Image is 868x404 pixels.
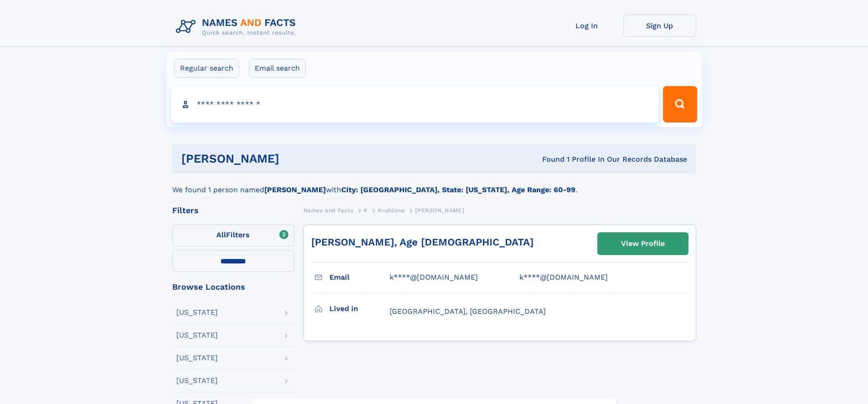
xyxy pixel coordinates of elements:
a: View Profile [598,233,688,255]
b: City: [GEOGRAPHIC_DATA], State: [US_STATE], Age Range: 60-99 [341,185,575,194]
span: [PERSON_NAME] [415,207,464,214]
a: [PERSON_NAME], Age [DEMOGRAPHIC_DATA] [311,236,534,248]
a: Names and Facts [303,205,354,216]
a: Log In [550,15,623,37]
div: [US_STATE] [176,354,218,362]
label: Email search [249,59,306,78]
span: [GEOGRAPHIC_DATA], [GEOGRAPHIC_DATA] [390,307,546,316]
div: Filters [172,206,294,215]
button: Search Button [663,86,697,123]
div: We found 1 person named with . [172,174,696,195]
div: View Profile [621,233,665,254]
h3: Lived in [329,301,390,317]
input: search input [171,86,659,123]
span: All [216,230,226,239]
a: K [364,205,368,216]
img: Logo Names and Facts [172,15,303,39]
h3: Email [329,270,390,285]
a: Sign Up [623,15,696,37]
b: [PERSON_NAME] [264,185,326,194]
span: Kruhliova [378,207,405,214]
h1: [PERSON_NAME] [181,153,411,164]
label: Regular search [174,59,239,78]
div: [US_STATE] [176,377,218,384]
div: [US_STATE] [176,332,218,339]
span: K [364,207,368,214]
div: Found 1 Profile In Our Records Database [411,154,687,164]
div: [US_STATE] [176,309,218,316]
a: Kruhliova [378,205,405,216]
div: Browse Locations [172,283,294,291]
label: Filters [172,225,294,246]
